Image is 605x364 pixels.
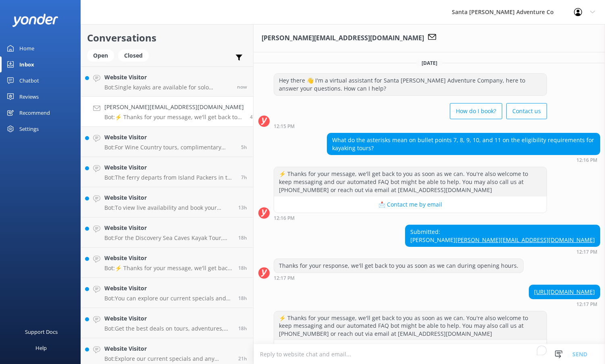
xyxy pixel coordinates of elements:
[81,66,253,97] a: Website VisitorBot:Single kayaks are available for solo travelers or odd-numbered parties. If you...
[274,275,524,281] div: Aug 24 2025 12:17pm (UTC -07:00) America/Tijuana
[576,250,597,254] strong: 12:17 PM
[104,284,232,293] h4: Website Visitor
[274,276,295,281] strong: 12:17 PM
[241,144,247,151] span: Aug 24 2025 07:31am (UTC -07:00) America/Tijuana
[87,50,114,62] div: Open
[274,167,547,196] div: ⚡ Thanks for your message, we'll get back to you as soon as we can. You're also welcome to keep m...
[81,248,253,278] a: Website VisitorBot:⚡ Thanks for your message, we'll get back to you as soon as we can. You're als...
[104,295,232,302] p: Bot: You can explore our current specials and find promo codes at [URL][DOMAIN_NAME].
[238,204,247,211] span: Aug 23 2025 11:37pm (UTC -07:00) America/Tijuana
[529,301,600,307] div: Aug 24 2025 12:17pm (UTC -07:00) America/Tijuana
[19,89,39,105] div: Reviews
[104,163,235,172] h4: Website Visitor
[274,215,547,221] div: Aug 24 2025 12:16pm (UTC -07:00) America/Tijuana
[81,308,253,338] a: Website VisitorBot:Get the best deals on tours, adventures, and group activities in [GEOGRAPHIC_D...
[104,144,235,151] p: Bot: For Wine Country tours, complimentary transport is provided from [GEOGRAPHIC_DATA], [GEOGRAP...
[576,302,597,307] strong: 12:17 PM
[274,340,547,356] button: 📩 Contact me by email
[87,30,247,45] h2: Conversations
[274,74,547,95] div: Hey there 👋 I'm a virtual assistant for Santa [PERSON_NAME] Adventure Company, here to answer you...
[238,295,247,302] span: Aug 23 2025 06:32pm (UTC -07:00) America/Tijuana
[118,51,153,60] a: Closed
[81,187,253,217] a: Website VisitorBot:To view live availability and book your Santa [PERSON_NAME] Adventure tour, cl...
[104,114,244,121] p: Bot: ⚡ Thanks for your message, we'll get back to you as soon as we can. You're also welcome to k...
[238,265,247,271] span: Aug 23 2025 06:37pm (UTC -07:00) America/Tijuana
[104,73,231,82] h4: Website Visitor
[274,123,547,129] div: Aug 24 2025 12:15pm (UTC -07:00) America/Tijuana
[274,259,523,273] div: Thanks for your response, we'll get back to you as soon as we can during opening hours.
[104,84,231,91] p: Bot: Single kayaks are available for solo travelers or odd-numbered parties. If you prefer a sing...
[118,50,149,62] div: Closed
[104,103,244,112] h4: [PERSON_NAME][EMAIL_ADDRESS][DOMAIN_NAME]
[576,158,597,163] strong: 12:16 PM
[35,340,47,356] div: Help
[104,193,232,202] h4: Website Visitor
[506,103,547,119] button: Contact us
[104,325,232,332] p: Bot: Get the best deals on tours, adventures, and group activities in [GEOGRAPHIC_DATA][PERSON_NA...
[237,83,247,90] span: Aug 24 2025 01:05pm (UTC -07:00) America/Tijuana
[274,216,295,221] strong: 12:16 PM
[81,127,253,157] a: Website VisitorBot:For Wine Country tours, complimentary transport is provided from [GEOGRAPHIC_D...
[417,60,442,66] span: [DATE]
[81,278,253,308] a: Website VisitorBot:You can explore our current specials and find promo codes at [URL][DOMAIN_NAME...
[274,311,547,341] div: ⚡ Thanks for your message, we'll get back to you as soon as we can. You're also welcome to keep m...
[405,249,600,254] div: Aug 24 2025 12:17pm (UTC -07:00) America/Tijuana
[238,325,247,332] span: Aug 23 2025 06:30pm (UTC -07:00) America/Tijuana
[104,204,232,211] p: Bot: To view live availability and book your Santa [PERSON_NAME] Adventure tour, click [URL][DOMA...
[238,355,247,362] span: Aug 23 2025 03:18pm (UTC -07:00) America/Tijuana
[250,114,260,120] span: Aug 24 2025 12:17pm (UTC -07:00) America/Tijuana
[12,14,58,27] img: yonder-white-logo.png
[104,254,232,263] h4: Website Visitor
[19,121,39,137] div: Settings
[262,33,424,43] h3: [PERSON_NAME][EMAIL_ADDRESS][DOMAIN_NAME]
[104,133,235,142] h4: Website Visitor
[81,157,253,187] a: Website VisitorBot:The ferry departs from Island Packers in the [GEOGRAPHIC_DATA]. The address is...
[241,174,247,181] span: Aug 24 2025 05:26am (UTC -07:00) America/Tijuana
[81,97,253,127] a: [PERSON_NAME][EMAIL_ADDRESS][DOMAIN_NAME]Bot:⚡ Thanks for your message, we'll get back to you as ...
[327,133,600,155] div: What do the asterisks mean on bullet points 7, 8, 9, 10, and 11 on the eligibility requirements f...
[25,324,58,340] div: Support Docs
[104,355,232,362] p: Bot: Explore our current specials and any available promo codes at [URL][DOMAIN_NAME].
[19,72,39,89] div: Chatbot
[104,344,232,353] h4: Website Visitor
[455,236,595,244] a: [PERSON_NAME][EMAIL_ADDRESS][DOMAIN_NAME]
[327,157,600,163] div: Aug 24 2025 12:16pm (UTC -07:00) America/Tijuana
[274,124,295,129] strong: 12:15 PM
[104,234,232,242] p: Bot: For the Discovery Sea Caves Kayak Tour, which operates at 12:30pm, you should meet on [GEOGR...
[450,103,502,119] button: How do I book?
[87,51,118,60] a: Open
[405,225,600,246] div: Submitted: [PERSON_NAME]
[104,265,232,272] p: Bot: ⚡ Thanks for your message, we'll get back to you as soon as we can. You're also welcome to k...
[19,56,34,72] div: Inbox
[254,344,605,364] textarea: To enrich screen reader interactions, please activate Accessibility in Grammarly extension settings
[104,314,232,323] h4: Website Visitor
[104,174,235,181] p: Bot: The ferry departs from Island Packers in the [GEOGRAPHIC_DATA]. The address is [STREET_ADDRE...
[238,234,247,241] span: Aug 23 2025 06:59pm (UTC -07:00) America/Tijuana
[104,223,232,232] h4: Website Visitor
[81,217,253,248] a: Website VisitorBot:For the Discovery Sea Caves Kayak Tour, which operates at 12:30pm, you should ...
[274,196,547,213] button: 📩 Contact me by email
[19,105,50,121] div: Recommend
[19,40,34,56] div: Home
[534,288,595,296] a: [URL][DOMAIN_NAME]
